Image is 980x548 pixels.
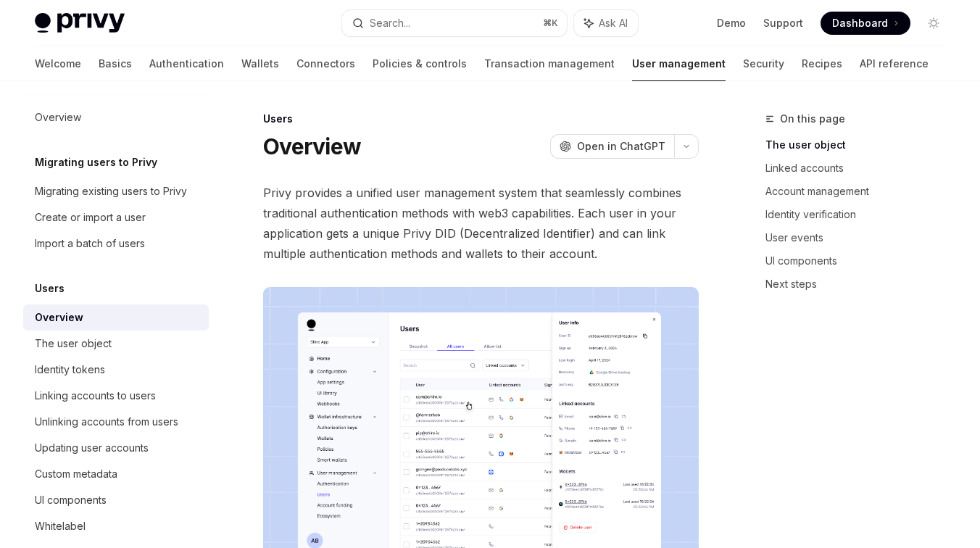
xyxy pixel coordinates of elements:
div: Updating user accounts [35,439,149,457]
span: Dashboard [832,16,888,30]
a: Linking accounts to users [23,383,209,409]
div: Overview [35,109,81,126]
a: Overview [23,104,209,130]
a: UI components [765,249,957,273]
a: Identity verification [765,203,957,226]
div: Linking accounts to users [35,387,156,404]
button: Toggle dark mode [922,12,945,35]
a: Whitelabel [23,513,209,539]
a: Import a batch of users [23,231,209,257]
button: Search...⌘K [342,10,567,36]
span: Ask AI [599,16,628,30]
div: Search... [370,14,410,32]
h1: Overview [263,133,361,159]
a: Security [743,46,784,81]
div: Create or import a user [35,209,146,226]
a: User events [765,226,957,249]
a: Demo [717,16,746,30]
a: Recipes [802,46,842,81]
div: Whitelabel [35,518,86,535]
a: Transaction management [484,46,615,81]
span: Open in ChatGPT [577,139,665,154]
div: Import a batch of users [35,235,145,252]
a: Wallets [241,46,279,81]
div: Users [263,112,699,126]
a: Dashboard [821,12,910,35]
a: Authentication [149,46,224,81]
a: Linked accounts [765,157,957,180]
a: The user object [765,133,957,157]
div: Identity tokens [35,361,105,378]
a: Updating user accounts [23,435,209,461]
div: The user object [35,335,112,352]
h5: Users [35,280,65,297]
a: Basics [99,46,132,81]
a: API reference [860,46,929,81]
div: Overview [35,309,83,326]
a: Account management [765,180,957,203]
span: Privy provides a unified user management system that seamlessly combines traditional authenticati... [263,183,699,264]
a: Migrating existing users to Privy [23,178,209,204]
div: UI components [35,491,107,509]
a: Identity tokens [23,357,209,383]
button: Ask AI [574,10,638,36]
a: Overview [23,304,209,331]
button: Open in ChatGPT [550,134,674,159]
a: UI components [23,487,209,513]
a: Policies & controls [373,46,467,81]
a: Custom metadata [23,461,209,487]
div: Migrating existing users to Privy [35,183,187,200]
a: Support [763,16,803,30]
img: light logo [35,13,125,33]
a: The user object [23,331,209,357]
span: ⌘ K [543,17,558,29]
a: Create or import a user [23,204,209,231]
h5: Migrating users to Privy [35,154,157,171]
a: Connectors [296,46,355,81]
div: Unlinking accounts from users [35,413,178,431]
a: Welcome [35,46,81,81]
a: User management [632,46,726,81]
a: Next steps [765,273,957,296]
a: Unlinking accounts from users [23,409,209,435]
span: On this page [780,110,845,128]
div: Custom metadata [35,465,117,483]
